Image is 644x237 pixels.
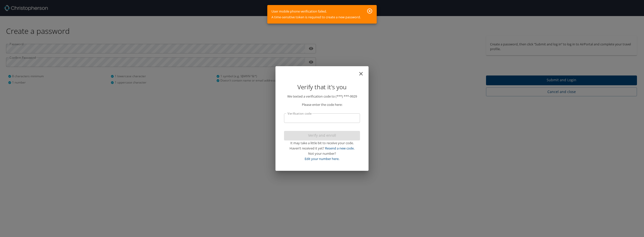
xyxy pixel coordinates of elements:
div: User mobile phone verification failed. A time-sensitive token is required to create a new password. [271,7,361,22]
div: It may take a little bit to receive your code. [284,140,360,146]
div: Not your number? [284,151,360,156]
a: Resend a new code. [325,146,354,150]
button: close [360,68,367,74]
p: Verify that it's you [284,82,360,92]
div: Haven’t received it yet? [284,146,360,151]
a: Edit your number here. [305,156,339,161]
p: Please enter the code here: [284,102,360,107]
p: We texted a verification code to (***) ***- 9929 [284,94,360,99]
